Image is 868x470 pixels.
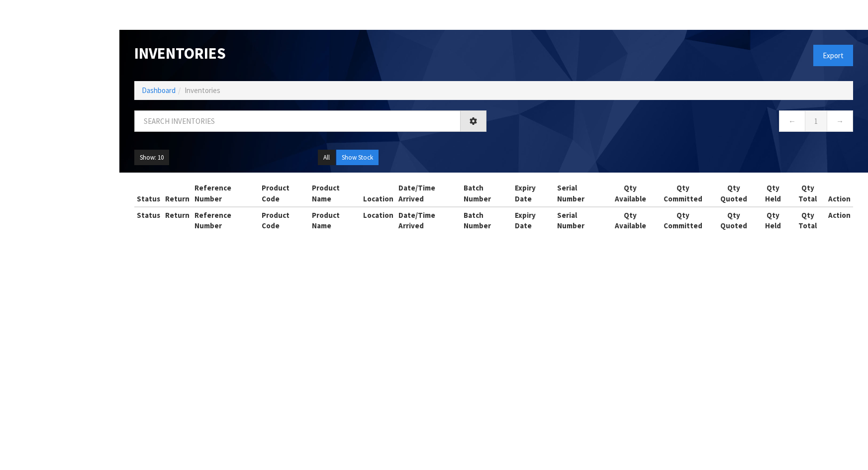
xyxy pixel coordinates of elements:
[655,180,712,207] th: Qty Committed
[134,207,163,234] th: Status
[185,86,220,95] span: Inventories
[259,207,309,234] th: Product Code
[361,207,396,234] th: Location
[501,110,854,135] nav: Page navigation
[756,207,790,234] th: Qty Held
[134,110,461,132] input: Search inventories
[134,45,486,62] h1: Inventories
[396,180,462,207] th: Date/Time Arrived
[789,207,826,234] th: Qty Total
[512,180,555,207] th: Expiry Date
[134,180,163,207] th: Status
[555,180,606,207] th: Serial Number
[827,110,853,132] a: →
[779,110,805,132] a: ←
[461,180,512,207] th: Batch Number
[309,180,361,207] th: Product Name
[756,180,790,207] th: Qty Held
[813,45,853,66] button: Export
[655,207,712,234] th: Qty Committed
[192,207,259,234] th: Reference Number
[711,180,756,207] th: Qty Quoted
[318,150,335,166] button: All
[142,86,176,95] a: Dashboard
[309,207,361,234] th: Product Name
[163,207,192,234] th: Return
[461,207,512,234] th: Batch Number
[805,110,827,132] a: 1
[606,207,655,234] th: Qty Available
[259,180,309,207] th: Product Code
[789,180,826,207] th: Qty Total
[361,180,396,207] th: Location
[192,180,259,207] th: Reference Number
[134,150,169,166] button: Show: 10
[606,180,655,207] th: Qty Available
[826,180,853,207] th: Action
[711,207,756,234] th: Qty Quoted
[555,207,606,234] th: Serial Number
[512,207,555,234] th: Expiry Date
[163,180,192,207] th: Return
[336,150,379,166] button: Show Stock
[826,207,853,234] th: Action
[396,207,462,234] th: Date/Time Arrived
